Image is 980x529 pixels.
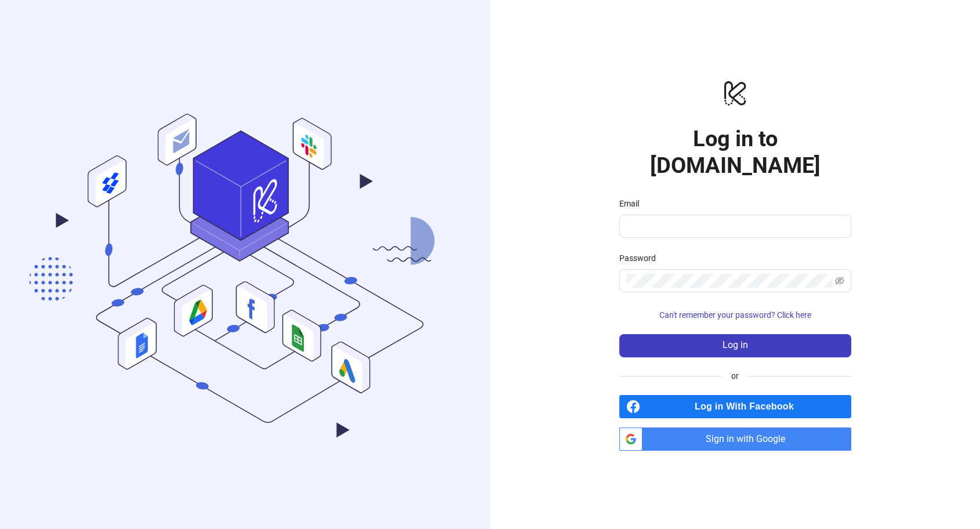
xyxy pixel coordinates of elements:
label: Password [619,252,663,264]
span: Log in [723,340,748,350]
button: Can't remember your password? Click here [619,306,851,325]
a: Can't remember your password? Click here [619,310,851,320]
span: or [722,369,748,382]
a: Log in With Facebook [619,395,851,418]
span: Sign in with Google [647,427,851,451]
span: Can't remember your password? Click here [659,310,811,320]
input: Email [626,219,842,233]
span: Log in With Facebook [645,395,851,418]
button: Log in [619,334,851,357]
input: Password [626,274,833,288]
a: Sign in with Google [619,427,851,451]
span: eye-invisible [835,276,844,285]
h1: Log in to [DOMAIN_NAME] [619,125,851,179]
label: Email [619,197,647,210]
